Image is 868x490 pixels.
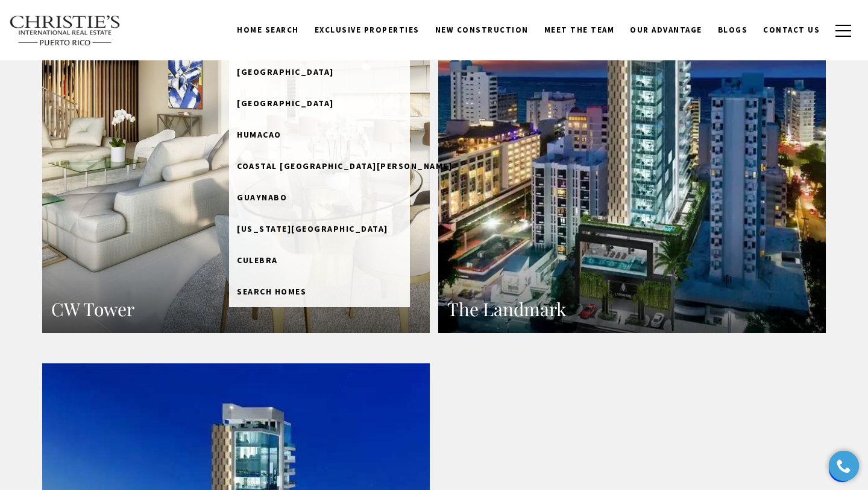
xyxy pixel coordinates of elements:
span: New Construction [435,25,529,35]
button: button [828,13,859,48]
span: [GEOGRAPHIC_DATA] [237,98,334,109]
span: Search Homes [237,286,306,297]
a: [US_STATE][GEOGRAPHIC_DATA] [229,213,410,244]
a: New Construction [427,19,536,42]
img: Christie's International Real Estate text transparent background [9,15,121,46]
span: Blogs [718,25,748,35]
span: Our Advantage [630,25,702,35]
span: Exclusive Properties [315,25,420,35]
a: Coastal [GEOGRAPHIC_DATA][PERSON_NAME] [229,150,410,182]
a: Humacao [229,119,410,150]
a: Guaynabo [229,182,410,213]
a: [GEOGRAPHIC_DATA] [229,56,410,87]
span: Humacao [237,129,281,140]
a: Search Homes [229,276,410,307]
a: Meet the Team [536,19,623,42]
span: [GEOGRAPHIC_DATA] [237,66,334,77]
span: [US_STATE][GEOGRAPHIC_DATA] [237,223,388,234]
h3: The Landmark [447,297,817,321]
a: Our Advantage [622,19,710,42]
a: Blogs [710,19,756,42]
h3: CW Tower [51,297,421,321]
span: Coastal [GEOGRAPHIC_DATA][PERSON_NAME] [237,161,452,171]
a: Culebra [229,244,410,276]
a: Home Search [229,19,307,42]
a: Exclusive Properties [307,19,427,42]
a: [GEOGRAPHIC_DATA] [229,87,410,119]
span: Culebra [237,255,278,266]
span: Guaynabo [237,192,287,203]
span: Contact Us [763,25,820,35]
